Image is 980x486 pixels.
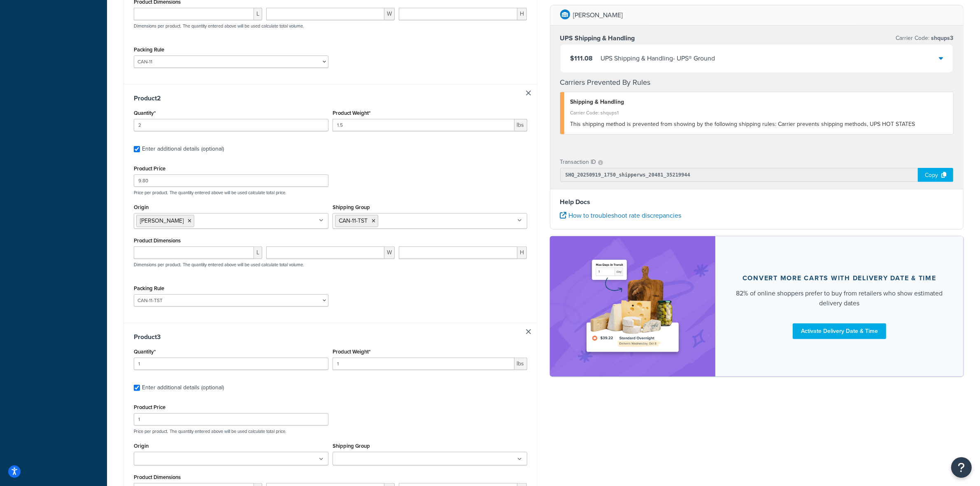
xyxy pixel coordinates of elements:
[333,443,370,449] label: Shipping Group
[573,9,623,21] p: [PERSON_NAME]
[132,190,529,195] p: Price per product. The quantity entered above will be used calculate total price.
[134,474,181,480] label: Product Dimensions
[142,382,224,393] div: Enter additional details (optional)
[526,91,531,95] a: Remove Item
[254,246,262,259] span: L
[560,211,682,220] a: How to troubleshoot rate discrepancies
[134,204,149,210] label: Origin
[514,358,527,370] span: lbs
[743,274,936,282] div: Convert more carts with delivery date & time
[134,358,328,370] input: 0
[134,237,181,244] label: Product Dimensions
[333,204,370,210] label: Shipping Group
[254,8,262,20] span: L
[134,443,149,449] label: Origin
[560,197,954,207] h4: Help Docs
[134,94,527,102] h3: Product 2
[896,33,953,44] p: Carrier Code:
[517,8,527,20] span: H
[560,34,635,42] h3: UPS Shipping & Handling
[333,349,370,355] label: Product Weight*
[142,143,224,155] div: Enter additional details (optional)
[132,23,304,29] p: Dimensions per product. The quantity entered above will be used calculate total volume.
[601,53,715,64] div: UPS Shipping & Handling - UPS® Ground
[134,349,156,355] label: Quantity*
[918,168,953,182] div: Copy
[134,285,164,291] label: Packing Rule
[384,8,395,20] span: W
[339,216,368,225] span: CAN-11-TST
[581,249,684,364] img: feature-image-ddt-36eae7f7280da8017bfb280eaccd9c446f90b1fe08728e4019434db127062ab4.png
[735,288,944,308] div: 82% of online shoppers prefer to buy from retailers who show estimated delivery dates
[134,165,165,172] label: Product Price
[951,457,972,478] button: Open Resource Center
[384,246,395,259] span: W
[570,120,915,128] span: This shipping method is prevented from showing by the following shipping rules: Carrier prevents ...
[134,47,164,53] label: Packing Rule
[333,358,514,370] input: 0.00
[134,404,165,410] label: Product Price
[517,246,527,259] span: H
[134,119,328,131] input: 0
[132,262,304,267] p: Dimensions per product. The quantity entered above will be used calculate total volume.
[526,329,531,334] a: Remove Item
[333,119,514,131] input: 0.00
[570,107,947,119] div: Carrier Code: shqups1
[560,156,596,168] p: Transaction ID
[560,77,954,88] h4: Carriers Prevented By Rules
[134,146,140,152] input: Enter additional details (optional)
[793,323,886,339] a: Activate Delivery Date & Time
[134,110,156,116] label: Quantity*
[570,53,593,63] span: $111.08
[570,96,947,108] div: Shipping & Handling
[929,34,953,42] span: shqups3
[134,385,140,391] input: Enter additional details (optional)
[514,119,527,131] span: lbs
[132,428,529,434] p: Price per product. The quantity entered above will be used calculate total price.
[134,333,527,341] h3: Product 3
[333,110,370,116] label: Product Weight*
[140,216,184,225] span: [PERSON_NAME]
